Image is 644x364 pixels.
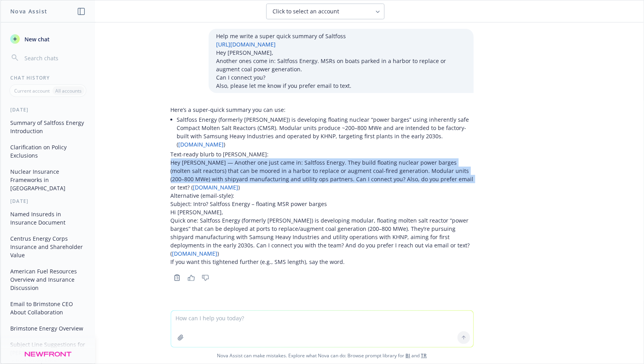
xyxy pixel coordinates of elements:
p: All accounts [55,87,82,94]
button: Click to select an account [266,4,385,19]
p: Hey [PERSON_NAME] — Another one just came in: Saltfoss Energy. They build floating nuclear power ... [171,158,474,191]
p: Another ones come in: Saltfoss Energy. MSRs on boats parked in a harbor to replace or augment coa... [217,57,466,73]
div: [DATE] [1,198,95,204]
li: Saltfoss Energy (formerly [PERSON_NAME]) is developing floating nuclear “power barges” using inhe... [177,114,474,150]
button: Clarification on Policy Exclusions [7,141,89,162]
div: [DATE] [1,106,95,113]
a: [DOMAIN_NAME] [179,141,224,148]
button: Summary of Saltfoss Energy Introduction [7,116,89,137]
span: Nova Assist can make mistakes. Explore what Nova can do: Browse prompt library for and [4,347,640,364]
button: New chat [7,32,89,46]
button: Named Insureds in Insurance Document [7,208,89,229]
span: Click to select an account [273,7,340,15]
a: TR [421,352,427,359]
p: If you want this tightened further (e.g., SMS length), say the word. [171,258,474,266]
span: New chat [23,35,50,43]
button: American Fuel Resources Overview and Insurance Discussion [7,265,89,294]
p: Alternative (email-style): [171,191,474,200]
button: Email to Brimstone CEO About Collaboration [7,297,89,319]
p: Can I connect you? [217,73,466,82]
p: Here’s a super-quick summary you can use: [171,106,474,114]
p: Hey [PERSON_NAME], [217,48,466,57]
p: Current account [14,87,50,94]
button: Nuclear Insurance Frameworks in [GEOGRAPHIC_DATA] [7,165,89,195]
button: Centrus Energy Corps Insurance and Shareholder Value [7,232,89,262]
p: Also, please let me know if you prefer email to text. [217,82,466,90]
button: Brimstone Energy Overview [7,322,89,335]
a: [DOMAIN_NAME] [172,250,218,257]
h1: Nova Assist [10,7,47,15]
a: [DOMAIN_NAME] [193,184,239,191]
a: BI [406,352,411,359]
div: Chat History [1,74,95,81]
input: Search chats [23,52,86,63]
a: [URL][DOMAIN_NAME] [217,41,276,48]
svg: Copy to clipboard [174,274,181,281]
p: Subject: Intro? Saltfoss Energy – floating MSR power barges Hi [PERSON_NAME], Quick one: Saltfoss... [171,200,474,258]
p: Help me write a super quick summary of Saltfoss [217,32,466,40]
p: Text-ready blurb to [PERSON_NAME]: [171,150,474,158]
button: Thumbs down [199,272,212,283]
